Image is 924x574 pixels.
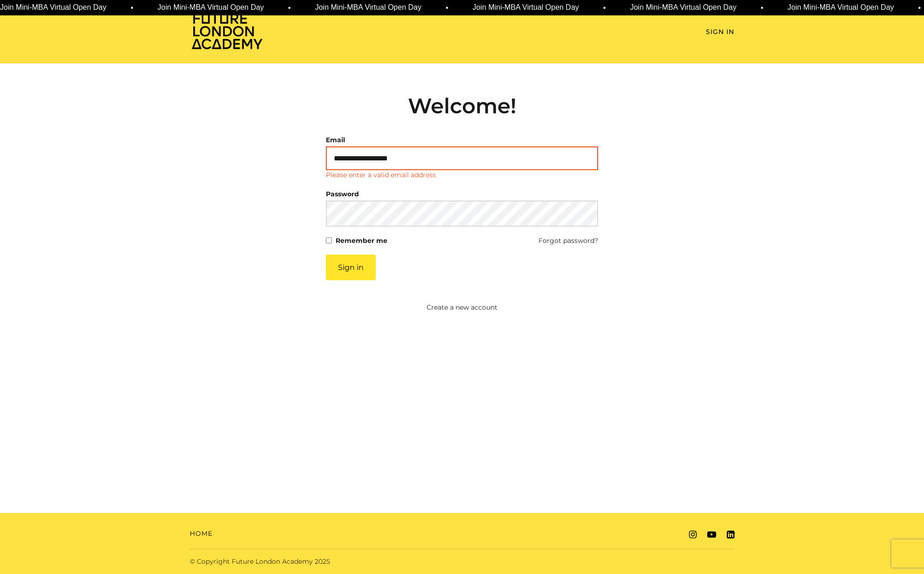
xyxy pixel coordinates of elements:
[326,255,376,280] button: Sign in
[190,12,264,50] img: Home Page
[190,529,213,539] a: Home
[326,170,436,180] p: Please enter a valid email address
[706,27,734,37] a: Sign In
[603,2,606,14] span: •
[336,234,387,247] label: Remember me
[288,2,291,14] span: •
[281,303,644,312] a: Create a new account
[326,187,359,201] label: Password
[760,2,763,14] span: •
[918,2,921,14] span: •
[538,234,598,247] a: Forgot password?
[326,255,334,501] label: If you are a human, ignore this field
[326,93,598,118] h2: Welcome!
[446,2,448,14] span: •
[131,2,133,14] span: •
[326,133,345,146] label: Email
[182,557,462,567] div: © Copyright Future London Academy 2025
